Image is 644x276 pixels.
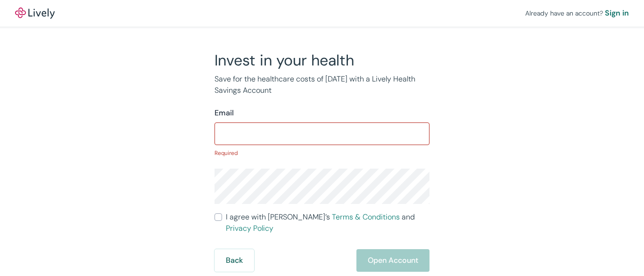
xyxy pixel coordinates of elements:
[215,73,429,96] p: Save for the healthcare costs of [DATE] with a Lively Health Savings Account
[525,8,629,19] div: Already have an account?
[15,8,55,19] img: Lively
[215,249,254,272] button: Back
[215,51,429,70] h2: Invest in your health
[15,8,55,19] a: LivelyLively
[332,212,400,222] a: Terms & Conditions
[215,107,234,119] label: Email
[226,211,429,234] span: I agree with [PERSON_NAME]’s and
[215,149,429,157] p: Required
[226,223,273,233] a: Privacy Policy
[605,8,629,19] a: Sign in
